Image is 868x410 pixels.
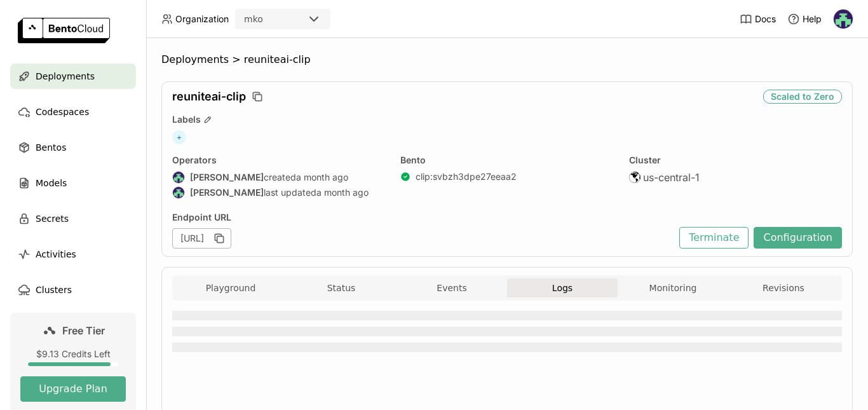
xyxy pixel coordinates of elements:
[10,170,136,196] a: Models
[244,13,263,25] div: mko
[20,348,126,360] div: $9.13 Credits Left
[552,282,573,294] span: Logs
[618,278,728,297] button: Monitoring
[787,13,822,25] div: Help
[161,53,853,66] nav: Breadcrumbs navigation
[679,227,749,249] button: Terminate
[172,186,385,199] div: last updated
[10,242,136,267] a: Activities
[190,172,264,183] strong: [PERSON_NAME]
[397,278,507,297] button: Events
[172,212,673,223] div: Endpoint URL
[18,18,110,43] img: logo
[175,278,286,297] button: Playground
[36,69,95,84] span: Deployments
[10,206,136,231] a: Secrets
[264,13,266,26] input: Selected mko.
[36,140,66,155] span: Bentos
[296,172,348,183] span: a month ago
[740,13,776,25] a: Docs
[754,227,842,249] button: Configuration
[172,154,385,166] div: Operators
[36,104,89,120] span: Codespaces
[36,211,69,226] span: Secrets
[36,175,67,191] span: Models
[10,64,136,89] a: Deployments
[20,376,126,402] button: Upgrade Plan
[172,90,246,104] span: reuniteai-clip
[244,53,311,66] span: reuniteai-clip
[172,228,231,249] div: [URL]
[190,187,264,198] strong: [PERSON_NAME]
[173,187,184,198] img: Ayodeji Osasona
[161,53,229,66] span: Deployments
[834,10,853,29] img: Ayodeji Osasona
[400,154,613,166] div: Bento
[172,171,385,184] div: created
[629,154,842,166] div: Cluster
[416,171,517,182] a: clip:svbzh3dpe27eeaa2
[175,13,229,25] span: Organization
[10,277,136,303] a: Clusters
[286,278,397,297] button: Status
[36,247,76,262] span: Activities
[10,99,136,125] a: Codespaces
[172,114,842,125] div: Labels
[755,13,776,25] span: Docs
[229,53,244,66] span: >
[172,130,186,144] span: +
[643,171,700,184] span: us-central-1
[173,172,184,183] img: Ayodeji Osasona
[316,187,369,198] span: a month ago
[10,135,136,160] a: Bentos
[763,90,842,104] div: Scaled to Zero
[36,282,72,297] span: Clusters
[62,324,105,337] span: Free Tier
[803,13,822,25] span: Help
[728,278,839,297] button: Revisions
